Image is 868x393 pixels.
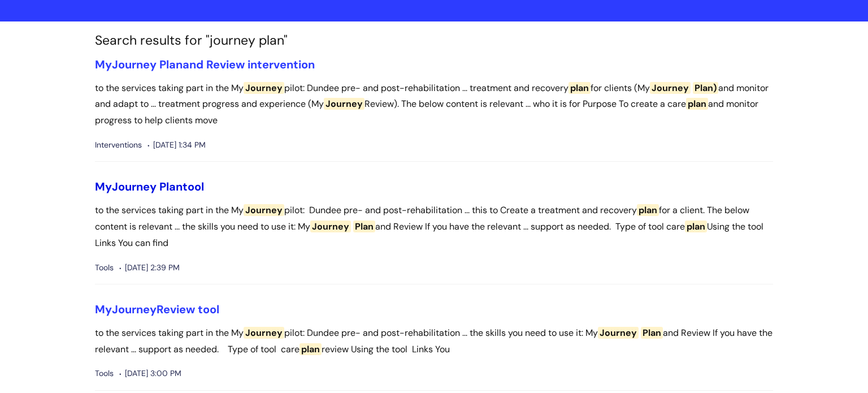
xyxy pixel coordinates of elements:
[95,366,114,381] span: Tools
[95,80,773,129] p: to the services taking part in the My pilot: Dundee pre- and post-rehabilitation ... treatment an...
[112,57,157,72] span: Journey
[324,98,364,110] span: Journey
[637,204,659,216] span: plan
[95,325,773,358] p: to the services taking part in the My pilot: Dundee pre- and post-rehabilitation ... the skills y...
[686,98,708,110] span: plan
[95,138,142,152] span: Interventions
[95,261,114,275] span: Tools
[685,221,707,232] span: plan
[244,82,284,94] span: Journey
[598,327,639,339] span: Journey
[310,221,351,232] span: Journey
[112,302,157,317] span: Journey
[159,57,183,72] span: Plan
[95,57,315,72] a: MyJourney Planand Review intervention
[119,366,181,381] span: [DATE] 3:00 PM
[95,179,204,194] a: MyJourney Plantool
[159,179,183,194] span: Plan
[95,33,773,49] h1: Search results for "journey plan"
[641,327,663,339] span: Plan
[300,343,322,355] span: plan
[95,202,773,251] p: to the services taking part in the My pilot: Dundee pre- and post-rehabilitation ... this to Crea...
[95,302,219,317] a: MyJourneyReview tool
[112,179,157,194] span: Journey
[353,221,375,232] span: Plan
[650,82,691,94] span: Journey
[693,82,718,94] span: Plan)
[119,261,180,275] span: [DATE] 2:39 PM
[244,204,284,216] span: Journey
[568,82,591,94] span: plan
[244,327,284,339] span: Journey
[147,138,206,152] span: [DATE] 1:34 PM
